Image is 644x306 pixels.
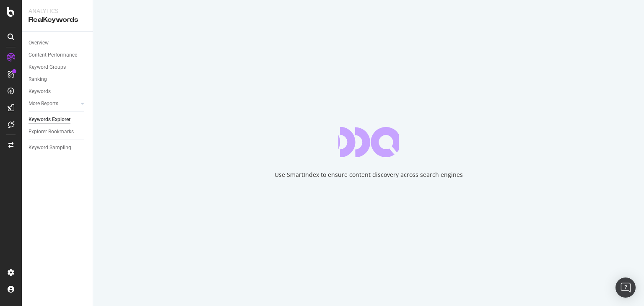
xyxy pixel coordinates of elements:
a: Keyword Sampling [29,143,87,152]
div: Explorer Bookmarks [29,127,74,136]
div: Analytics [29,7,86,15]
a: More Reports [29,99,78,108]
div: Ranking [29,75,47,84]
a: Keyword Groups [29,63,87,72]
a: Keywords Explorer [29,115,87,124]
div: More Reports [29,99,58,108]
div: RealKeywords [29,15,86,25]
a: Content Performance [29,51,87,60]
a: Explorer Bookmarks [29,127,87,136]
div: Keywords Explorer [29,115,70,124]
div: animation [338,127,399,157]
div: Overview [29,39,49,47]
a: Ranking [29,75,87,84]
a: Overview [29,39,87,47]
div: Open Intercom Messenger [615,277,636,298]
div: Keyword Sampling [29,143,71,152]
div: Content Performance [29,51,77,60]
div: Keywords [29,87,51,96]
a: Keywords [29,87,87,96]
div: Keyword Groups [29,63,66,72]
div: Use SmartIndex to ensure content discovery across search engines [275,171,463,179]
